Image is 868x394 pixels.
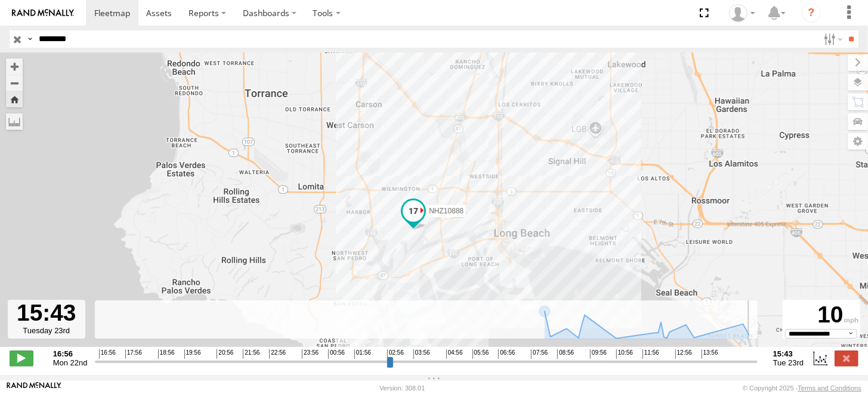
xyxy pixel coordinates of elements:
span: 03:56 [413,349,430,359]
span: 22:56 [269,349,286,359]
span: 10:56 [616,349,633,359]
span: 06:56 [498,349,515,359]
span: Tue 23rd Sep 2025 [773,358,804,367]
span: 20:56 [217,349,233,359]
div: Zulema McIntosch [725,4,759,22]
button: Zoom in [6,58,23,75]
label: Measure [6,113,23,130]
span: 13:56 [702,349,718,359]
label: Search Query [25,30,35,48]
span: 07:56 [531,349,548,359]
img: rand-logo.svg [12,9,74,17]
span: 23:56 [302,349,319,359]
span: 19:56 [184,349,201,359]
span: 11:56 [642,349,659,359]
div: © Copyright 2025 - [743,384,861,392]
a: Terms and Conditions [798,384,861,392]
div: Version: 308.01 [379,384,425,392]
button: Zoom Home [6,91,23,107]
span: 02:56 [387,349,404,359]
div: 10 [784,302,858,329]
span: 18:56 [158,349,175,359]
button: Zoom out [6,75,23,91]
span: 17:56 [125,349,142,359]
label: Play/Stop [10,350,33,366]
span: Mon 22nd Sep 2025 [53,358,88,367]
label: Close [835,350,858,366]
span: 05:56 [472,349,489,359]
span: 08:56 [557,349,574,359]
strong: 15:43 [773,349,804,358]
span: 00:56 [328,349,345,359]
span: 16:56 [99,349,116,359]
span: 12:56 [675,349,692,359]
i: ? [802,4,821,23]
label: Search Filter Options [819,30,845,48]
a: Visit our Website [7,382,61,394]
span: 04:56 [446,349,463,359]
strong: 16:56 [53,349,88,358]
span: 21:56 [243,349,260,359]
span: 09:56 [590,349,607,359]
span: NHZ10888 [429,206,464,215]
span: 01:56 [354,349,371,359]
label: Map Settings [848,133,868,150]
